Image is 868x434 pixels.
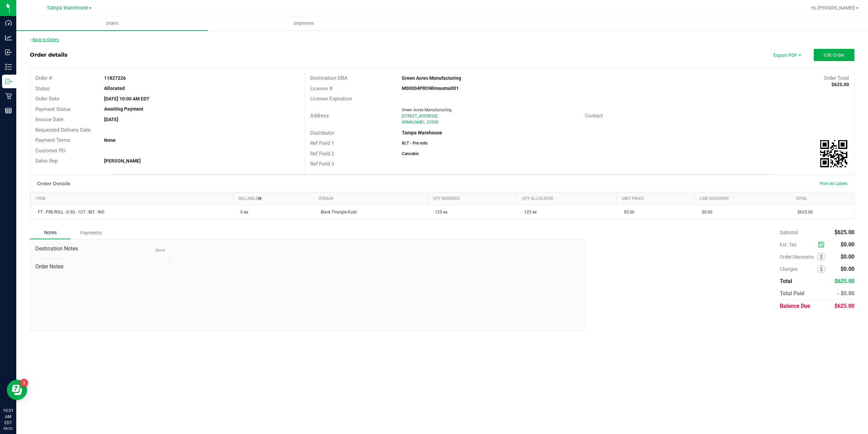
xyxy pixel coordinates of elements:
[432,210,448,214] span: 125 ea
[310,130,334,136] span: Distributor
[694,192,790,205] th: Line Discount
[35,158,58,164] span: Sales Rep
[402,75,461,81] strong: Green Acres Manufacturing
[780,230,798,235] span: Subtotal
[35,96,59,102] span: Order Date
[31,192,233,205] th: Item
[780,254,817,260] span: Order Discounts
[820,140,847,167] img: Scan me!
[402,151,419,156] strong: Cannabis
[30,37,59,42] a: Back to Orders
[310,96,352,102] span: License Expiration
[5,49,12,56] inline-svg: Inbound
[97,20,128,26] span: Orders
[310,86,332,92] span: License #
[30,226,71,239] div: Notes
[841,253,854,260] span: $0.00
[841,241,854,248] span: $0.00
[585,113,603,119] span: Contact
[284,20,323,26] span: Shipments
[16,16,208,31] a: Orders
[104,117,118,122] strong: [DATE]
[104,106,143,112] strong: Awaiting Payment
[5,63,12,70] inline-svg: Inventory
[208,16,399,31] a: Shipments
[47,5,88,11] span: Tampa Warehouse
[837,290,854,297] span: - $0.00
[820,181,847,186] span: Print All Labels
[310,161,334,167] span: Ref Field 3
[20,379,28,387] iframe: Resource center unread badge
[233,192,313,205] th: Sellable
[811,5,855,11] span: Hi, [PERSON_NAME]!
[35,127,91,133] span: Requested Delivery Date
[104,75,126,81] strong: 11827226
[794,210,813,214] span: $625.00
[104,137,116,143] strong: None
[521,210,537,214] span: 125 ea
[814,49,854,61] button: Edit Order
[831,82,849,87] strong: $625.00
[35,245,165,253] span: Destination Notes
[402,86,459,91] strong: M00004PROWimauma001
[104,158,141,164] strong: [PERSON_NAME]
[104,96,150,101] strong: [DATE] 10:00 AM EDT
[427,120,438,125] span: 33598
[790,192,854,205] th: Total
[5,78,12,85] inline-svg: Outbound
[35,148,65,154] span: Customer PO
[104,86,125,91] strong: Allocated
[824,75,849,81] span: Order Total
[402,141,428,146] strong: BLT - Pre rolls
[310,75,348,81] span: Destination DBA
[3,408,13,426] p: 10:01 AM EDT
[35,263,165,271] span: Order Notes
[780,266,817,272] span: Charges
[834,303,854,309] span: $625.00
[237,210,248,214] span: 0 ea
[428,192,517,205] th: Qty Ordered
[780,290,804,297] span: Total Paid
[310,151,334,157] span: Ref Field 2
[3,426,13,431] p: 08/22
[7,380,27,400] iframe: Resource center
[5,107,12,114] inline-svg: Reports
[35,137,71,143] span: Payment Terms
[35,106,71,112] span: Payment Status
[35,210,104,214] span: FT - PRE-ROLL - 0.5G - 1CT - BLT - IND
[35,116,63,122] span: Invoice Date
[824,52,845,58] span: Edit Order
[402,130,442,135] strong: Tampa Warehouse
[620,210,634,214] span: $5.00
[155,248,165,252] span: None
[5,34,12,41] inline-svg: Analytics
[780,242,815,247] span: Est. Tax
[5,20,12,26] inline-svg: Dashboard
[421,120,425,125] span: FL
[517,192,616,205] th: Qty Allocated
[841,266,854,272] span: $0.00
[780,278,792,284] span: Total
[35,86,50,92] span: Status
[310,113,329,119] span: Address
[310,140,334,146] span: Ref Field 1
[766,49,807,61] li: Export PDF
[317,210,357,214] span: Black Triangle Kush
[37,181,70,186] h1: Order Details
[5,93,12,99] inline-svg: Retail
[834,278,854,284] span: $625.00
[313,192,428,205] th: Strain
[402,108,452,112] span: Green Acres Manufacturing
[616,192,694,205] th: Unit Price
[820,140,847,167] qrcode: 11827226
[834,229,854,235] span: $625.00
[35,75,52,81] span: Order #
[780,303,810,309] span: Balance Due
[402,120,421,125] span: WIMAUMA
[30,51,67,59] div: Order details
[698,210,712,214] span: $0.00
[71,227,111,239] div: Payments
[818,240,827,249] span: Calculate excise tax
